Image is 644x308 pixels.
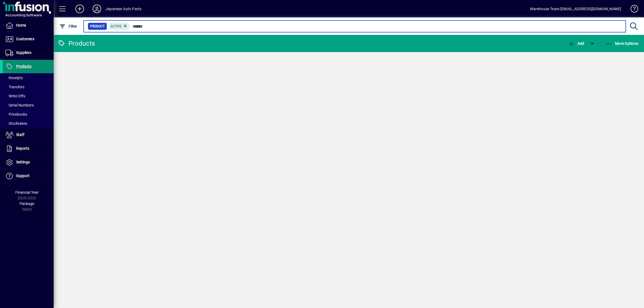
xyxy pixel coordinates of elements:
div: Products [58,39,95,48]
span: Serial Numbers [5,103,34,107]
div: Japanese Auto Parts [105,5,141,13]
span: Stocktakes [5,121,27,126]
span: Settings [16,160,30,164]
span: Active [111,24,122,28]
button: Filter [58,21,79,31]
button: Add [71,4,88,14]
a: Staff [3,128,54,142]
span: Customers [16,37,34,41]
span: Package [20,201,34,206]
a: Support [3,169,54,183]
span: Receipts [5,76,23,80]
a: Write Offs [3,91,54,101]
span: More Options [606,41,639,46]
a: Pricebooks [3,110,54,119]
span: Pricebooks [5,112,27,116]
a: Home [3,19,54,32]
span: Staff [16,133,24,137]
span: Transfers [5,85,24,89]
a: Suppliers [3,46,54,60]
button: Add [567,39,586,48]
span: Financial Year [15,190,39,195]
span: Product [90,24,105,29]
a: Settings [3,156,54,169]
mat-chip: Activation Status: Active [108,23,130,30]
a: Knowledge Base [627,1,637,19]
div: Warehouse Team [EMAIL_ADDRESS][DOMAIN_NAME] [530,5,621,13]
span: Home [16,23,26,27]
a: Stocktakes [3,119,54,128]
span: Add [568,41,584,46]
a: Reports [3,142,54,155]
span: Reports [16,146,29,151]
span: Suppliers [16,50,31,55]
a: Serial Numbers [3,101,54,110]
a: Receipts [3,73,54,82]
button: Profile [88,4,105,14]
span: Filter [59,24,77,28]
button: More Options [605,39,640,48]
span: Products [16,64,31,68]
a: Transfers [3,82,54,91]
a: Customers [3,32,54,46]
span: Support [16,174,30,178]
span: Write Offs [5,94,25,98]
